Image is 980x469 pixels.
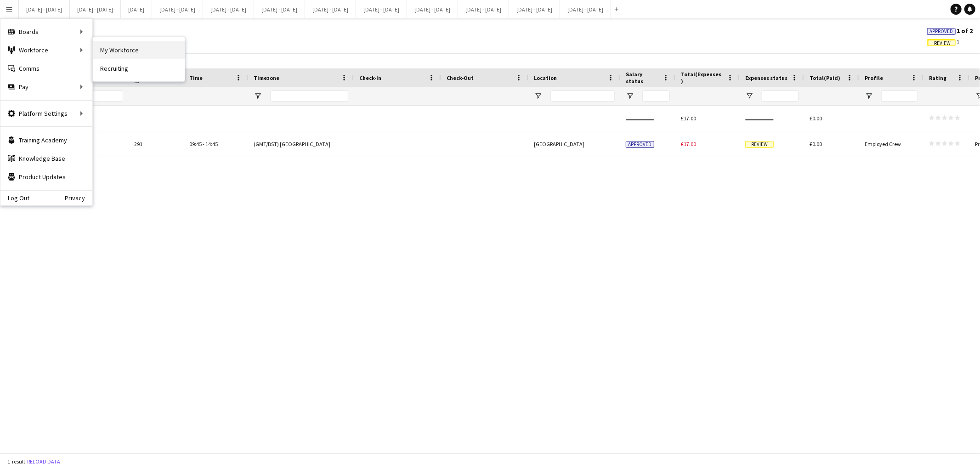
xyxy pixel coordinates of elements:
div: (GMT/BST) [GEOGRAPHIC_DATA] [248,131,354,157]
button: [DATE] - [DATE] [305,0,356,18]
button: [DATE] - [DATE] [458,0,509,18]
input: Profile Filter Input [881,90,918,102]
span: £0.00 [810,141,822,147]
button: [DATE] - [DATE] [203,0,254,18]
span: Location [534,74,557,81]
span: Review [934,40,951,46]
a: My Workforce [93,41,185,59]
a: Recruiting [93,59,185,78]
button: [DATE] - [DATE] [560,0,611,18]
a: Comms [0,59,92,78]
span: - [203,141,204,147]
input: Expenses status Filter Input [762,90,799,102]
span: Check-Out [447,74,474,81]
span: £0.00 [810,115,822,122]
a: Training Academy [0,131,92,149]
span: Review [745,141,774,148]
button: [DATE] - [DATE] [356,0,407,18]
span: 09:45 [189,141,202,147]
span: Approved [930,28,953,34]
a: Log Out [0,194,29,202]
button: Open Filter Menu [254,92,262,100]
button: [DATE] - [DATE] [152,0,203,18]
span: Expenses status [745,74,787,81]
button: [DATE] [121,0,152,18]
span: Time [189,74,203,81]
div: Workforce [0,41,92,59]
button: [DATE] - [DATE] [70,0,121,18]
div: Platform Settings [0,104,92,123]
span: 1 of 2 [927,27,973,35]
button: [DATE] - [DATE] [19,0,70,18]
span: Approved [626,141,654,148]
span: £17.00 [681,115,696,122]
span: total(Expenses) [681,71,723,85]
span: Rating [929,74,946,81]
button: Open Filter Menu [745,92,753,100]
a: Knowledge Base [0,149,92,168]
button: [DATE] - [DATE] [254,0,305,18]
div: Boards [0,23,92,41]
span: 14:45 [205,141,218,147]
span: Salary status [626,71,659,85]
span: Timezone [254,74,279,81]
span: 1 [927,38,960,46]
span: £17.00 [681,141,696,147]
span: Employed Crew [865,141,901,147]
a: Product Updates [0,168,92,186]
div: 291 [129,131,184,157]
button: Open Filter Menu [626,92,634,100]
a: Privacy [65,194,92,202]
input: Salary status Filter Input [642,90,670,102]
span: total(Paid) [810,74,840,81]
input: Location Filter Input [550,90,615,102]
input: Timezone Filter Input [270,90,348,102]
button: [DATE] - [DATE] [407,0,458,18]
div: [GEOGRAPHIC_DATA] [528,131,620,157]
span: Check-In [359,74,381,81]
button: Reload data [25,457,62,467]
span: Profile [865,74,883,81]
button: [DATE] - [DATE] [509,0,560,18]
button: Open Filter Menu [865,92,873,100]
div: Pay [0,78,92,96]
button: Open Filter Menu [534,92,542,100]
